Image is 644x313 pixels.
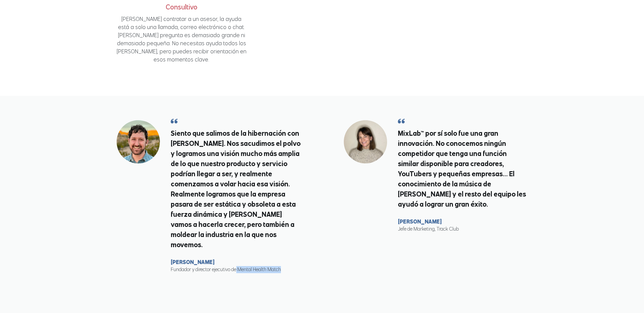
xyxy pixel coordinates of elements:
[166,3,197,11] font: Consultivo
[171,129,301,249] font: Siento que salimos de la hibernación con [PERSON_NAME]. Nos sacudimos el polvo y logramos una vis...
[171,259,214,265] font: [PERSON_NAME]
[398,226,459,232] font: Jefe de Marketing, Track Club
[117,120,160,163] img: Ryan Schwartz
[117,16,246,63] font: [PERSON_NAME] contratar a un asesor, la ayuda está a solo una llamada, correo electrónico o chat....
[344,120,387,163] img: Luisa Jeffery
[171,266,281,272] font: Fundador y director ejecutivo de Mental Health Match
[398,129,526,208] font: MixLab™ por sí solo fue una gran innovación. No conocemos ningún competidor que tenga una función...
[117,2,246,12] a: Consultivo
[398,218,442,225] font: [PERSON_NAME]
